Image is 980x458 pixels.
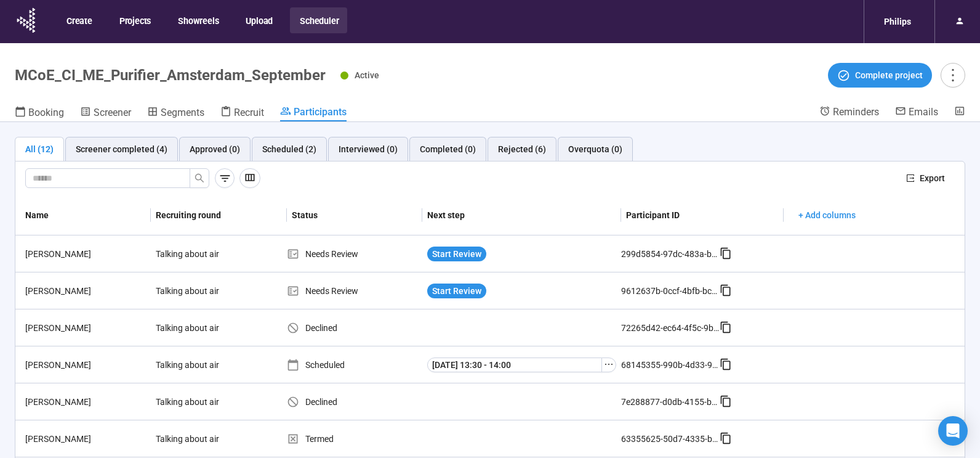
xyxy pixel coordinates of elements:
[944,67,961,83] span: more
[151,279,243,303] div: Talking about air
[151,390,243,414] div: Talking about air
[80,105,131,121] a: Screener
[355,70,379,80] span: Active
[938,416,968,446] div: Open Intercom Messenger
[432,247,481,261] span: Start Review
[339,142,398,156] div: Interviewed (0)
[601,358,616,372] button: ellipsis
[621,284,720,298] div: 9612637b-0ccf-4bfb-bc13-b7dcbcf5da90
[20,395,151,409] div: [PERSON_NAME]
[195,173,204,183] span: search
[833,106,879,118] span: Reminders
[20,432,151,446] div: [PERSON_NAME]
[422,195,621,235] th: Next step
[287,395,422,409] div: Declined
[819,105,879,120] a: Reminders
[498,142,546,156] div: Rejected (6)
[57,7,101,33] button: Create
[236,7,281,33] button: Upload
[621,432,720,446] div: 63355625-50d7-4335-bfa3-ee9931b6281e
[432,358,511,372] span: [DATE] 13:30 - 14:00
[28,107,64,118] span: Booking
[110,7,159,33] button: Projects
[220,105,264,121] a: Recruit
[161,107,204,118] span: Segments
[621,358,720,372] div: 68145355-990b-4d33-9a41-28cd1acf8b62
[20,321,151,335] div: [PERSON_NAME]
[287,247,422,261] div: Needs Review
[427,247,486,261] button: Start Review
[909,106,938,118] span: Emails
[287,284,422,298] div: Needs Review
[621,395,720,409] div: 7e288877-d0db-4155-bedf-3967e66b880f
[877,10,918,33] div: Philips
[427,284,486,298] button: Start Review
[906,174,915,182] span: export
[432,284,481,298] span: Start Review
[15,67,326,84] h1: MCoE_CI_ME_Purifier_Amsterdam_September
[151,242,243,266] div: Talking about air
[621,195,784,235] th: Participant ID
[895,105,938,120] a: Emails
[20,247,151,261] div: [PERSON_NAME]
[287,195,422,235] th: Status
[15,195,151,235] th: Name
[20,358,151,372] div: [PERSON_NAME]
[151,353,243,377] div: Talking about air
[190,168,209,188] button: search
[262,142,316,156] div: Scheduled (2)
[621,321,720,335] div: 72265d42-ec64-4f5c-9b0f-1dd65d9bab19
[287,321,422,335] div: Declined
[604,359,614,369] span: ellipsis
[420,142,476,156] div: Completed (0)
[290,7,347,33] button: Scheduler
[294,106,347,118] span: Participants
[828,63,932,88] button: Complete project
[94,107,131,118] span: Screener
[147,105,204,121] a: Segments
[287,358,422,372] div: Scheduled
[151,316,243,340] div: Talking about air
[287,432,422,446] div: Termed
[151,427,243,451] div: Talking about air
[896,168,955,188] button: exportExport
[168,7,227,33] button: Showreels
[427,358,602,372] button: [DATE] 13:30 - 14:00
[151,195,286,235] th: Recruiting round
[76,142,167,156] div: Screener completed (4)
[941,63,965,88] button: more
[568,142,622,156] div: Overquota (0)
[798,208,856,222] span: + Add columns
[15,105,64,121] a: Booking
[621,247,720,261] div: 299d5854-97dc-483a-bf43-6c453e95ad7c
[234,107,264,118] span: Recruit
[855,68,923,82] span: Complete project
[190,142,240,156] div: Approved (0)
[25,142,54,156] div: All (12)
[20,284,151,298] div: [PERSON_NAME]
[920,171,945,185] span: Export
[789,205,866,225] button: + Add columns
[280,105,347,121] a: Participants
